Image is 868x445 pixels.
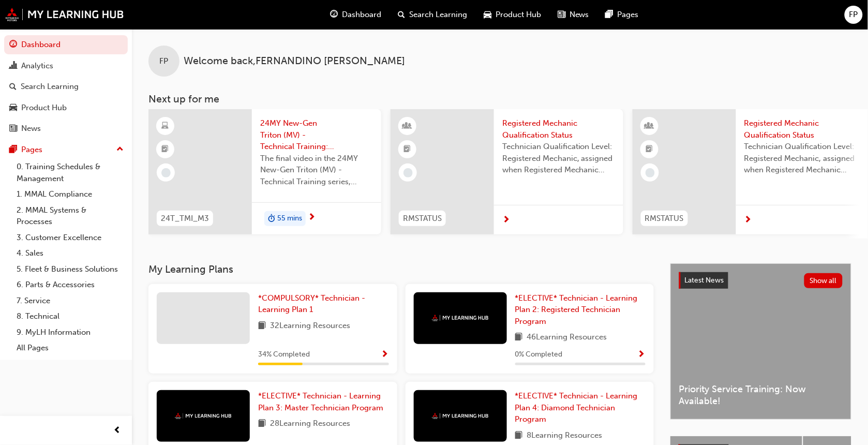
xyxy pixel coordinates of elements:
[432,315,489,321] img: mmal
[496,9,541,21] span: Product Hub
[12,324,128,340] a: 9. MyLH Information
[258,349,310,361] span: 34 % Completed
[646,143,653,156] span: booktick-icon
[12,230,128,246] a: 3. Customer Excellence
[161,213,209,225] span: 24T_TMI_M3
[9,40,17,50] span: guage-icon
[330,8,338,21] span: guage-icon
[515,390,646,425] a: *ELECTIVE* Technician - Learning Plan 4: Diamond Technician Program
[475,4,549,25] a: car-iconProduct Hub
[845,6,863,24] button: FP
[21,123,41,135] div: News
[618,9,639,21] span: Pages
[646,120,653,133] span: learningResourceType_INSTRUCTOR_LED-icon
[432,413,489,420] img: mmal
[381,350,389,360] span: Show Progress
[9,82,17,92] span: search-icon
[4,98,128,117] a: Product Hub
[132,93,868,105] h3: Next up for me
[527,429,603,442] span: 8 Learning Resources
[638,350,646,360] span: Show Progress
[404,143,411,156] span: booktick-icon
[162,120,169,133] span: learningResourceType_ELEARNING-icon
[322,4,390,25] a: guage-iconDashboard
[270,320,350,333] span: 32 Learning Resources
[515,292,646,328] a: *ELECTIVE* Technician - Learning Plan 2: Registered Technician Program
[4,35,128,54] a: Dashboard
[148,263,654,275] h3: My Learning Plans
[4,33,128,140] button: DashboardAnalyticsSearch LearningProduct HubNews
[527,331,607,344] span: 46 Learning Resources
[9,124,17,133] span: news-icon
[744,216,752,225] span: next-icon
[4,119,128,138] a: News
[258,293,365,315] span: *COMPULSORY* Technician - Learning Plan 1
[9,103,17,113] span: car-icon
[12,293,128,309] a: 7. Service
[258,320,266,333] span: book-icon
[849,9,858,21] span: FP
[12,245,128,261] a: 4. Sales
[12,159,128,186] a: 0. Training Schedules & Management
[4,56,128,76] a: Analytics
[21,144,42,156] div: Pages
[670,263,851,420] a: Latest NewsShow allPriority Service Training: Now Available!
[258,391,383,412] span: *ELECTIVE* Technician - Learning Plan 3: Master Technician Program
[9,145,17,155] span: pages-icon
[12,202,128,230] a: 2. MMAL Systems & Processes
[184,55,405,67] span: Welcome back , FERNANDINO [PERSON_NAME]
[12,261,128,277] a: 5. Fleet & Business Solutions
[116,143,124,156] span: up-icon
[404,120,411,133] span: learningResourceType_INSTRUCTOR_LED-icon
[258,390,389,413] a: *ELECTIVE* Technician - Learning Plan 3: Master Technician Program
[260,117,373,153] span: 24MY New-Gen Triton (MV) - Technical Training: Video 3 of 3
[258,418,266,431] span: book-icon
[4,140,128,159] button: Pages
[515,429,523,442] span: book-icon
[5,8,124,21] img: mmal
[277,213,302,225] span: 55 mins
[502,141,615,176] span: Technician Qualification Level: Registered Mechanic, assigned when Registered Mechanic modules ha...
[12,308,128,324] a: 8. Technical
[403,168,413,177] span: learningRecordVerb_NONE-icon
[12,277,128,293] a: 6. Parts & Accessories
[342,9,381,21] span: Dashboard
[744,141,857,176] span: Technician Qualification Level: Registered Mechanic, assigned when Registered Mechanic modules ha...
[9,62,17,71] span: chart-icon
[175,413,232,420] img: mmal
[558,8,565,21] span: news-icon
[403,213,442,225] span: RMSTATUS
[160,55,169,67] span: FP
[12,186,128,202] a: 1. MMAL Compliance
[744,117,857,141] span: Registered Mechanic Qualification Status
[484,8,491,21] span: car-icon
[21,81,79,93] div: Search Learning
[12,340,128,356] a: All Pages
[391,109,623,234] a: RMSTATUSRegistered Mechanic Qualification StatusTechnician Qualification Level: Registered Mechan...
[114,424,122,437] span: prev-icon
[679,383,843,407] span: Priority Service Training: Now Available!
[804,273,843,288] button: Show all
[268,212,275,226] span: duration-icon
[549,4,597,25] a: news-iconNews
[390,4,475,25] a: search-iconSearch Learning
[679,272,843,289] a: Latest NewsShow all
[633,109,865,234] a: RMSTATUSRegistered Mechanic Qualification StatusTechnician Qualification Level: Registered Mechan...
[515,391,638,424] span: *ELECTIVE* Technician - Learning Plan 4: Diamond Technician Program
[685,276,724,285] span: Latest News
[638,348,646,361] button: Show Progress
[4,77,128,96] a: Search Learning
[398,8,405,21] span: search-icon
[162,143,169,156] span: booktick-icon
[21,60,53,72] div: Analytics
[502,117,615,141] span: Registered Mechanic Qualification Status
[148,109,381,234] a: 24T_TMI_M324MY New-Gen Triton (MV) - Technical Training: Video 3 of 3The final video in the 24MY ...
[161,168,171,177] span: learningRecordVerb_NONE-icon
[260,153,373,188] span: The final video in the 24MY New-Gen Triton (MV) - Technical Training series, covering: AS&G; Stee...
[270,418,350,431] span: 28 Learning Resources
[258,292,389,316] a: *COMPULSORY* Technician - Learning Plan 1
[409,9,467,21] span: Search Learning
[646,168,655,177] span: learningRecordVerb_NONE-icon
